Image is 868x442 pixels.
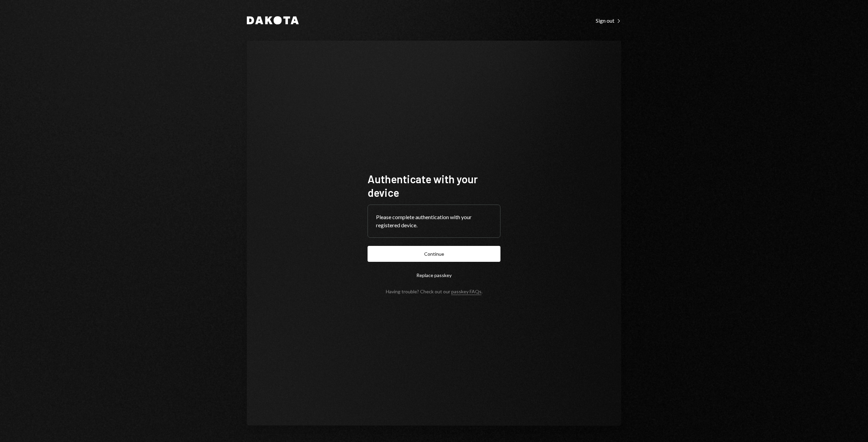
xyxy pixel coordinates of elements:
div: Sign out [596,17,621,24]
a: passkey FAQs [451,289,481,295]
div: Having trouble? Check out our . [386,289,482,294]
button: Replace passkey [368,267,500,283]
div: Please complete authentication with your registered device. [376,213,492,229]
h1: Authenticate with your device [368,172,500,199]
button: Continue [368,246,500,262]
a: Sign out [596,17,621,24]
